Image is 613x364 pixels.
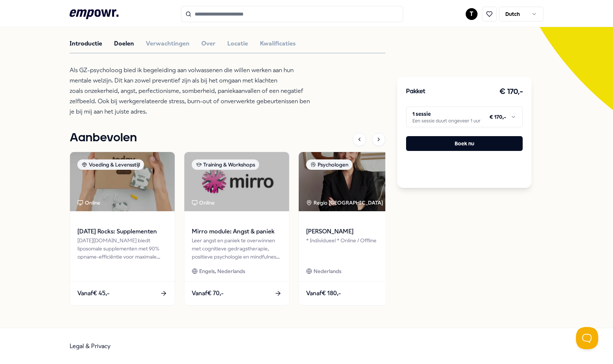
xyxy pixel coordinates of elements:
iframe: Help Scout Beacon - Open [576,327,598,349]
div: Online [77,199,100,207]
div: [DATE][DOMAIN_NAME] biedt liposomale supplementen met 90% opname-efficiëntie voor maximale gezond... [77,236,167,261]
a: package imageTraining & WorkshopsOnlineMirro module: Angst & paniekLeer angst en paniek te overwi... [184,152,289,306]
button: T [466,8,478,20]
div: Psychologen [306,159,352,170]
span: Mirro module: Angst & paniek [192,227,282,236]
button: Verwachtingen [146,39,190,48]
span: Vanaf € 45,- [77,289,110,298]
h1: Aanbevolen [70,129,137,147]
span: [PERSON_NAME] [306,227,396,236]
button: Over [201,39,215,48]
img: package image [70,152,175,211]
div: * Individueel * Online / Offline [306,236,396,261]
span: Engels, Nederlands [199,267,245,275]
div: Leer angst en paniek te overwinnen met cognitieve gedragstherapie, positieve psychologie en mindf... [192,236,282,261]
button: Boek nu [406,136,523,151]
button: Locatie [227,39,248,48]
button: Doelen [114,39,134,48]
button: Kwalificaties [260,39,296,48]
span: Nederlands [314,267,341,275]
span: Vanaf € 70,- [192,289,224,298]
p: Als GZ-psycholoog bied ik begeleiding aan volwassenen die willen werken aan hun mentale welzijn. ... [70,65,310,117]
a: package imageVoeding & LevensstijlOnline[DATE] Rocks: Supplementen[DATE][DOMAIN_NAME] biedt lipos... [70,152,175,306]
a: package imagePsychologenRegio [GEOGRAPHIC_DATA] [PERSON_NAME]* Individueel * Online / OfflineNede... [298,152,404,306]
div: Training & Workshops [192,159,259,170]
span: Vanaf € 180,- [306,289,341,298]
h3: Pakket [406,87,425,97]
span: [DATE] Rocks: Supplementen [77,227,167,236]
img: package image [299,152,403,211]
input: Search for products, categories or subcategories [181,6,403,22]
button: Introductie [70,39,102,48]
img: package image [184,152,289,211]
h3: € 170,- [499,86,523,98]
div: Voeding & Levensstijl [77,159,144,170]
div: Regio [GEOGRAPHIC_DATA] [306,199,384,207]
a: Legal & Privacy [70,343,111,350]
div: Online [192,199,215,207]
